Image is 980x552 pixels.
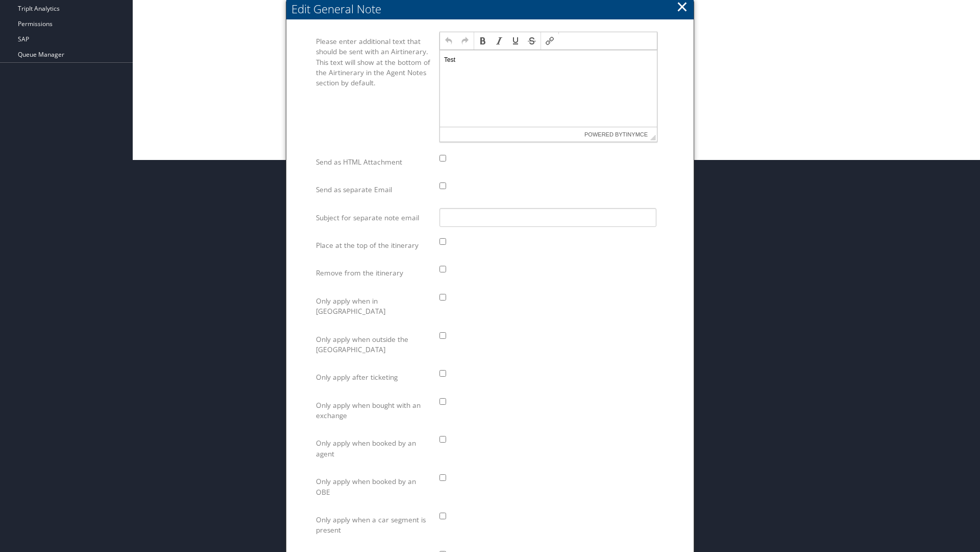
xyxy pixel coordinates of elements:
label: Only apply when booked by an OBE [316,472,432,502]
label: Remove from the itinerary [316,263,432,283]
div: Insert/edit link [542,33,557,49]
label: Only apply when outside the [GEOGRAPHIC_DATA] [316,330,432,360]
div: Strikethrough [524,33,540,49]
label: Only apply after ticketing [316,367,432,387]
div: Italic [492,33,507,49]
label: Only apply when in [GEOGRAPHIC_DATA] [316,291,432,321]
span: Powered by [584,127,648,142]
div: Bold [475,33,491,49]
label: Please enter additional text that should be sent with an Airtinerary. This text will show at the ... [316,32,432,93]
div: Undo [441,33,456,49]
a: tinymce [623,131,648,137]
label: Only apply when booked by an agent [316,433,432,464]
label: Subject for separate note email [316,208,432,227]
div: Redo [457,33,473,49]
div: Edit General Note [291,1,694,17]
label: Send as HTML Attachment [316,152,432,172]
label: Place at the top of the itinerary [316,236,432,255]
label: Send as separate Email [316,180,432,199]
iframe: Rich Text Area. Press ALT-F9 for menu. Press ALT-F10 for toolbar. Press ALT-0 for help [440,50,657,127]
div: Underline [508,33,523,49]
label: Only apply when bought with an exchange [316,396,432,426]
label: Only apply when a car segment is present [316,510,432,540]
